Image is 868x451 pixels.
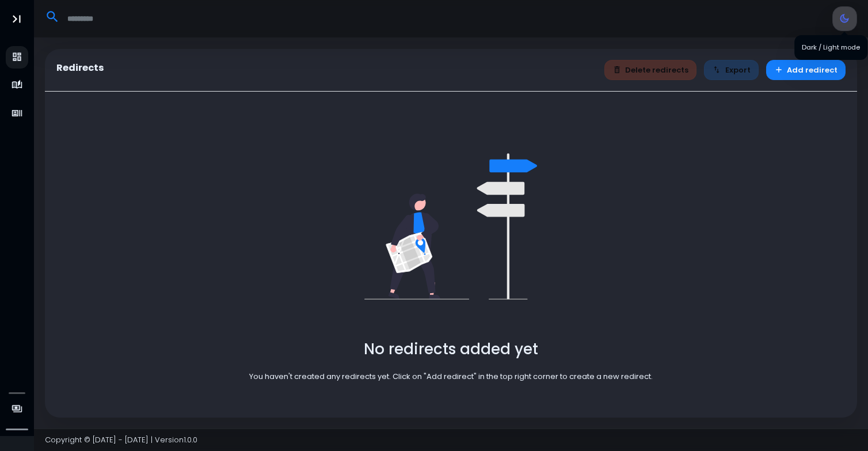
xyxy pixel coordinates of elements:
h2: No redirects added yet [364,340,538,358]
button: Add redirect [766,60,846,80]
h5: Redirects [56,62,104,74]
img: undraw_right_direction_tge8-82dba1b9.svg [364,140,537,313]
div: Dark / Light mode [794,35,867,60]
p: You haven't created any redirects yet. Click on "Add redirect" in the top right corner to create ... [249,371,653,382]
span: Copyright © [DATE] - [DATE] | Version 1.0.0 [45,434,197,445]
button: Toggle Aside [6,8,28,30]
